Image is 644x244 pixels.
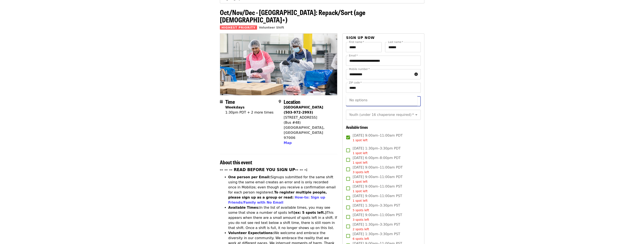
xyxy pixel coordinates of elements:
label: First name [349,41,364,43]
div: (Bus #48) [284,120,334,125]
li: Signups submitted for the same shift using the same email creates an error and is only recorded o... [228,175,338,205]
label: ZIP code [349,81,362,84]
span: [DATE] 9:00am–11:00am PST [353,212,402,222]
span: Map [284,141,292,145]
span: [DATE] 9:00am–11:00am PST [353,184,402,193]
strong: (ex: 5 spots left.) [294,211,327,215]
span: [DATE] 9:00am–11:00am PST [353,193,402,203]
span: [DATE] 1:30pm–3:30pm PST [353,203,400,212]
span: Oct/Nov/Dec - [GEOGRAPHIC_DATA]: Repack/Sort (age [DEMOGRAPHIC_DATA]+) [220,7,365,25]
span: [DATE] 1:30pm–3:30pm PDT [353,146,400,155]
input: Last name [385,42,421,52]
span: About this event [220,158,252,166]
label: Mobile number [349,68,370,70]
strong: To register multiple people, please sign up as a group or read: [228,190,327,199]
div: [STREET_ADDRESS] [284,115,334,120]
i: map-marker-alt icon [279,100,281,104]
input: Email [346,56,421,66]
span: [DATE] 6:00pm–8:00pm PDT [353,155,400,165]
a: How-to: Sign up Friends/Family with No Email [228,195,325,204]
span: 1 spot left [353,151,368,155]
img: Oct/Nov/Dec - Beaverton: Repack/Sort (age 10+) organized by Oregon Food Bank [220,34,337,95]
span: 6 spots left [353,237,369,240]
span: [DATE] 9:00am–11:00am PDT [353,174,403,184]
span: 1 spot left [353,180,368,183]
input: First name [346,42,382,52]
a: [GEOGRAPHIC_DATA], [GEOGRAPHIC_DATA] 97006 [284,126,325,140]
span: [DATE] 9:00am–11:00am PDT [353,165,403,174]
strong: Volunteer Expectations: [228,231,274,235]
label: Email [349,54,358,57]
button: Map [284,140,292,145]
span: 1 spot left [353,199,368,202]
span: [DATE] 1:30pm–3:30pm PST [353,232,400,241]
span: 3 spots left [353,218,369,221]
strong: Available Times: [228,206,260,210]
span: Available times [346,124,368,130]
span: [DATE] 1:30pm–3:30pm PST [353,222,400,232]
span: Time [225,98,235,105]
span: 2 spots left [353,228,369,231]
span: 1 spot left [353,189,368,193]
i: circle-info icon [414,72,418,76]
li: In the list of available times, you may see some that show a number of spots left This appears wh... [228,205,338,230]
label: Last name [388,41,403,43]
input: Mobile number [346,69,413,79]
strong: Weekdays [225,105,245,109]
button: Close [413,98,419,104]
span: 1 spot left [353,161,368,164]
span: 1 spot left [353,138,368,142]
div: No options [346,95,417,106]
a: Volunteer Shift [259,26,284,29]
input: ZIP code [346,83,421,93]
span: [DATE] 9:00am–11:00am PDT [353,133,403,143]
span: Location [284,98,300,105]
strong: -- -- -- READ BEFORE YOU SIGN UP-- -- -: [220,167,308,172]
span: 3 spots left [353,170,369,174]
span: Highest Priority [220,25,257,30]
span: 5 spots left [353,208,369,212]
button: Open [413,112,419,118]
i: calendar icon [220,100,223,104]
strong: [GEOGRAPHIC_DATA] (503-972-2993) [284,105,323,114]
span: Sign up now [346,36,375,40]
div: 1:30pm PDT + 2 more times [225,110,274,115]
strong: One person per Email: [228,175,271,179]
